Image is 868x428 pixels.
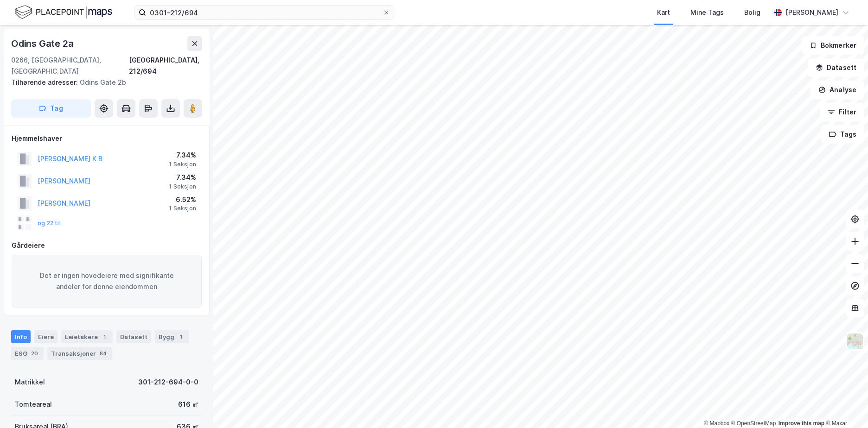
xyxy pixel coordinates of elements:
button: Tag [11,99,91,118]
div: 7.34% [169,150,196,161]
div: 0266, [GEOGRAPHIC_DATA], [GEOGRAPHIC_DATA] [11,55,129,77]
div: Det er ingen hovedeiere med signifikante andeler for denne eiendommen [12,255,202,308]
div: Odins Gate 2a [11,36,75,51]
div: 6.52% [169,194,196,205]
div: 301-212-694-0-0 [138,377,198,388]
div: 20 [29,349,40,358]
span: Tilhørende adresser: [11,78,80,86]
iframe: Chat Widget [822,384,868,428]
div: Transaksjoner [47,347,112,360]
div: 616 ㎡ [178,399,198,410]
div: Bygg [155,330,189,343]
div: 1 [100,332,109,341]
div: 1 Seksjon [169,205,196,212]
a: OpenStreetMap [731,420,776,427]
div: Matrikkel [15,377,45,388]
a: Mapbox [704,420,729,427]
div: Leietakere [61,330,113,343]
div: Mine Tags [690,7,724,18]
div: Tomteareal [15,399,52,410]
div: 7.34% [169,172,196,183]
div: Kart [657,7,670,18]
button: Filter [820,103,864,121]
div: 1 Seksjon [169,161,196,168]
div: [PERSON_NAME] [785,7,838,18]
button: Tags [821,125,864,144]
div: Gårdeiere [12,240,202,251]
img: Z [846,333,864,350]
div: Info [11,330,31,343]
div: Datasett [116,330,151,343]
div: ESG [11,347,44,360]
div: [GEOGRAPHIC_DATA], 212/694 [129,55,202,77]
div: Hjemmelshaver [12,133,202,144]
a: Improve this map [779,420,824,427]
button: Datasett [808,58,864,77]
div: 1 Seksjon [169,183,196,190]
input: Søk på adresse, matrikkel, gårdeiere, leietakere eller personer [146,6,383,19]
button: Analyse [811,81,864,99]
div: Odins Gate 2b [11,77,195,88]
div: Eiere [34,330,57,343]
img: logo.f888ab2527a4732fd821a326f86c7f29.svg [15,4,112,20]
div: 84 [98,349,108,358]
div: Bolig [744,7,760,18]
div: 1 [176,332,185,341]
button: Bokmerker [802,36,864,55]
